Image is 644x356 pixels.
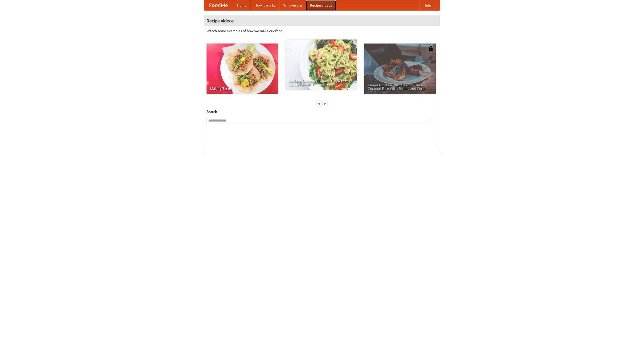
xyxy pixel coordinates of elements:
span: An Easy, Summery Tomato Pasta That's Ready for Fall [289,79,353,86]
a: Who we are [279,0,306,10]
span: Making Tacos [210,87,274,90]
a: Making Tacos [207,44,278,94]
h4: Recipe videos [204,16,440,26]
a: FoodMe [204,0,233,10]
p: Watch some examples of how we make our food! [207,28,437,33]
a: How it works [251,0,279,10]
img: 483408.png [428,46,433,51]
div: » [323,100,327,107]
div: « [317,100,321,107]
a: Help [419,0,435,10]
a: An Easy, Summery Tomato Pasta That's Ready for Fall [285,39,357,90]
a: Home [233,0,251,10]
a: Recipe videos [306,0,336,10]
h5: Search [207,109,437,114]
